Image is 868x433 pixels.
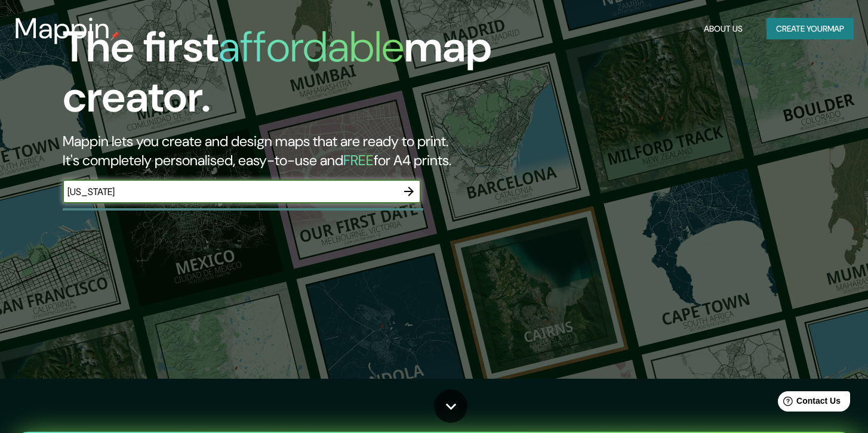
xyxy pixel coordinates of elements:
[699,18,747,40] button: About Us
[63,22,497,132] h1: The first map creator.
[14,12,110,45] h3: Mappin
[767,18,854,40] button: Create yourmap
[762,386,855,420] iframe: Help widget launcher
[110,31,120,41] img: mappin-pin
[63,132,497,170] h2: Mappin lets you create and design maps that are ready to print. It's completely personalised, eas...
[63,185,397,199] input: Choose your favourite place
[343,151,374,169] h5: FREE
